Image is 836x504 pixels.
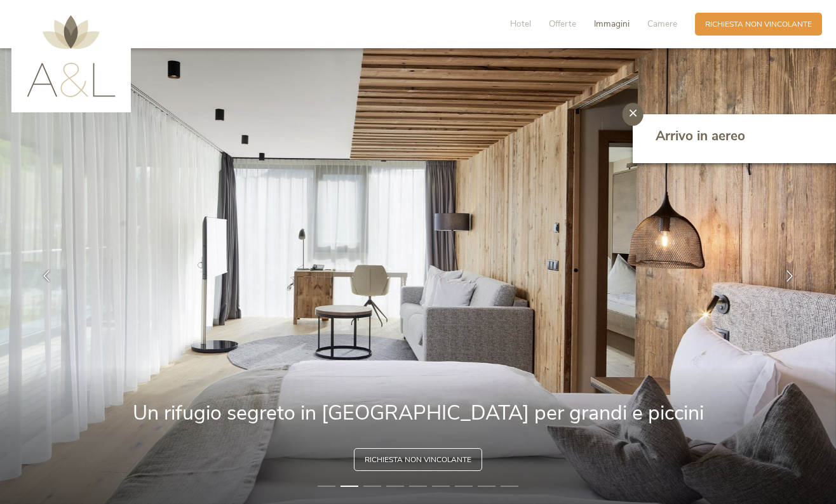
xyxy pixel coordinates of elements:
span: Offerte [549,18,576,30]
span: Richiesta non vincolante [365,454,471,465]
img: AMONTI & LUNARIS Wellnessresort [27,15,116,97]
span: Hotel [510,18,531,30]
span: Arrivo in aereo [656,127,745,145]
span: Richiesta non vincolante [705,19,812,30]
span: Camere [647,18,677,30]
a: Arrivo in aereo [656,127,818,150]
span: Immagini [594,18,630,30]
